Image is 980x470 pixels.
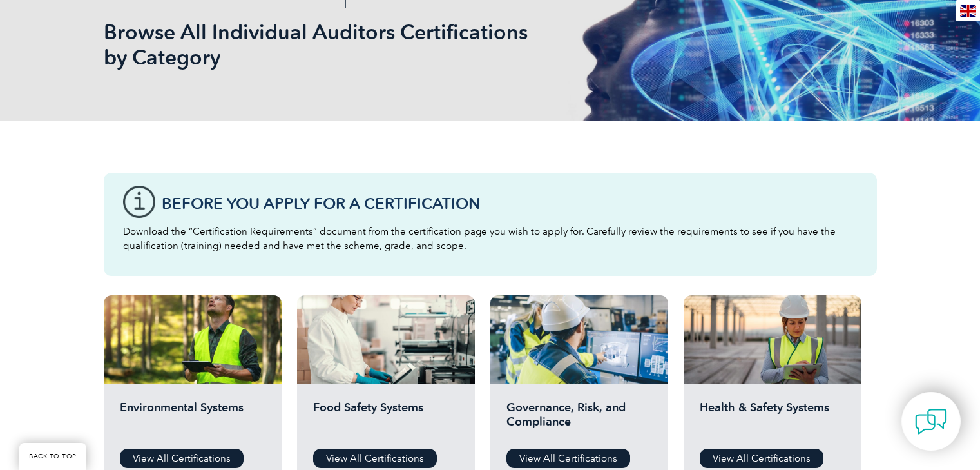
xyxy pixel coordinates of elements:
h1: Browse All Individual Auditors Certifications by Category [104,19,599,70]
a: View All Certifications [313,449,437,468]
a: View All Certifications [120,449,244,468]
h2: Food Safety Systems [313,400,459,439]
img: en [960,5,976,17]
a: View All Certifications [700,449,823,468]
a: BACK TO TOP [19,443,86,470]
h2: Governance, Risk, and Compliance [506,400,652,439]
a: View All Certifications [506,449,630,468]
img: contact-chat.png [915,406,947,438]
p: Download the “Certification Requirements” document from the certification page you wish to apply ... [123,224,858,253]
h2: Health & Safety Systems [700,400,845,439]
h2: Environmental Systems [120,400,265,439]
h3: Before You Apply For a Certification [162,195,858,211]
